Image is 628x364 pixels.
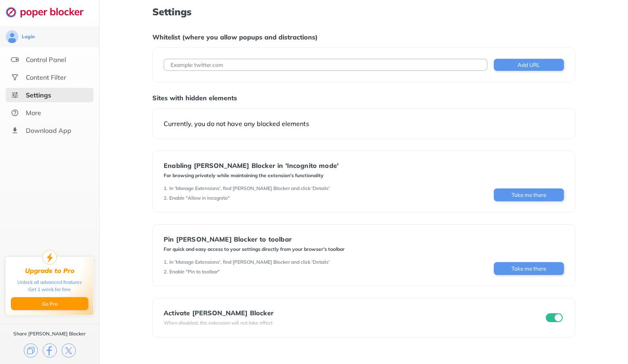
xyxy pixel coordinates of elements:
div: In 'Manage Extensions', find [PERSON_NAME] Blocker and click 'Details' [169,185,330,192]
div: Login [22,33,35,40]
img: social.svg [11,73,19,81]
div: More [26,109,41,117]
div: Whitelist (where you allow popups and distractions) [152,33,575,41]
div: Enable "Allow in incognito" [169,195,230,201]
img: download-app.svg [11,126,19,134]
div: Control Panel [26,56,66,64]
img: copy.svg [24,343,38,358]
img: upgrade-to-pro.svg [42,250,57,265]
div: Currently, you do not have any blocked elements [164,120,564,128]
div: Enable "Pin to toolbar" [169,269,220,275]
div: 2 . [164,195,168,201]
div: Sites with hidden elements [152,94,575,102]
img: avatar.svg [6,30,19,43]
div: Content Filter [26,73,66,81]
img: features.svg [11,56,19,64]
div: Pin [PERSON_NAME] Blocker to toolbar [164,236,345,243]
button: Take me there [494,188,564,201]
div: For browsing privately while maintaining the extension's functionality [164,172,339,179]
div: When disabled, the extension will not take effect [164,320,274,326]
div: Enabling [PERSON_NAME] Blocker in 'Incognito mode' [164,162,339,169]
img: facebook.svg [43,343,57,358]
button: Add URL [494,59,564,71]
button: Take me there [494,262,564,275]
h1: Settings [152,6,575,17]
div: Activate [PERSON_NAME] Blocker [164,309,274,316]
input: Example: twitter.com [164,59,487,71]
div: Get 1 week for free [28,286,71,293]
div: 1 . [164,259,168,265]
div: For quick and easy access to your settings directly from your browser's toolbar [164,246,345,252]
div: Download App [26,126,71,134]
div: 1 . [164,185,168,192]
img: logo-webpage.svg [6,6,92,18]
div: Upgrade to Pro [25,267,75,275]
div: Settings [26,91,51,99]
img: x.svg [62,343,76,358]
div: In 'Manage Extensions', find [PERSON_NAME] Blocker and click 'Details' [169,259,330,265]
div: Unlock all advanced features [17,279,82,286]
div: Share [PERSON_NAME] Blocker [13,331,86,337]
button: Go Pro [11,297,88,310]
div: 2 . [164,269,168,275]
img: about.svg [11,109,19,117]
img: settings-selected.svg [11,91,19,99]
